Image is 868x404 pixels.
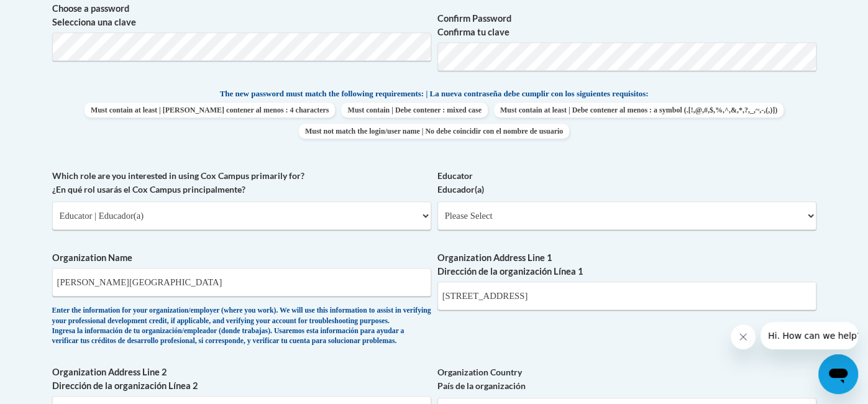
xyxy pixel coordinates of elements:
[437,282,816,310] input: Metadata input
[220,88,649,99] span: The new password must match the following requirements: | La nueva contraseña debe cumplir con lo...
[437,251,816,278] label: Organization Address Line 1 Dirección de la organización Línea 1
[52,268,431,296] input: Metadata input
[52,2,431,29] label: Choose a password Selecciona una clave
[52,306,431,347] div: Enter the information for your organization/employer (where you work). We will use this informati...
[437,169,816,196] label: Educator Educador(a)
[494,103,783,117] span: Must contain at least | Debe contener al menos : a symbol (.[!,@,#,$,%,^,&,*,?,_,~,-,(,)])
[341,103,487,117] span: Must contain | Debe contener : mixed case
[761,322,858,349] iframe: Message from company
[437,12,816,39] label: Confirm Password Confirma tu clave
[52,365,431,393] label: Organization Address Line 2 Dirección de la organización Línea 2
[52,251,431,265] label: Organization Name
[731,324,756,349] iframe: Close message
[299,124,569,139] span: Must not match the login/user name | No debe coincidir con el nombre de usuario
[52,169,431,196] label: Which role are you interested in using Cox Campus primarily for? ¿En qué rol usarás el Cox Campus...
[7,9,101,19] span: Hi. How can we help?
[818,354,858,394] iframe: Button to launch messaging window
[85,103,335,117] span: Must contain at least | [PERSON_NAME] contener al menos : 4 characters
[437,365,816,393] label: Organization Country País de la organización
